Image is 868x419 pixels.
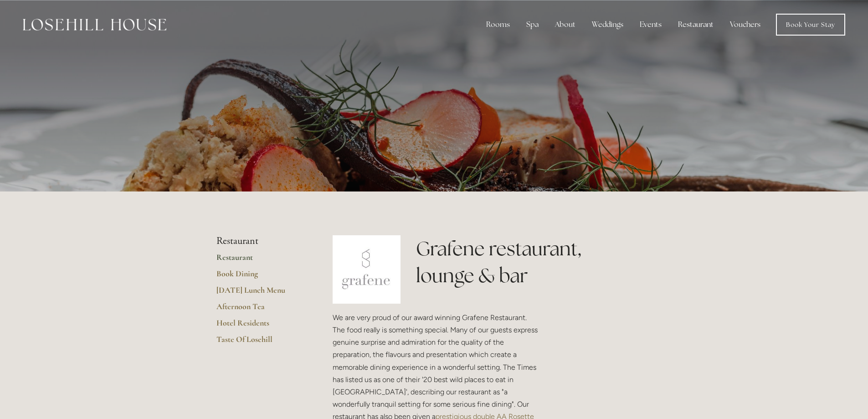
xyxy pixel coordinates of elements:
[216,235,303,247] li: Restaurant
[416,235,652,289] h1: Grafene restaurant, lounge & bar
[519,16,546,34] div: Spa
[723,16,768,34] a: Vouchers
[671,16,721,34] div: Restaurant
[548,16,583,34] div: About
[776,14,845,36] a: Book Your Stay
[216,252,303,269] a: Restaurant
[216,334,303,351] a: Taste Of Losehill
[216,301,303,318] a: Afternoon Tea
[216,269,303,285] a: Book Dining
[632,16,669,34] div: Events
[585,16,631,34] div: Weddings
[333,235,401,304] img: grafene.jpg
[479,16,517,34] div: Rooms
[216,285,303,301] a: [DATE] Lunch Menu
[216,318,303,334] a: Hotel Residents
[23,19,166,31] img: Losehill House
